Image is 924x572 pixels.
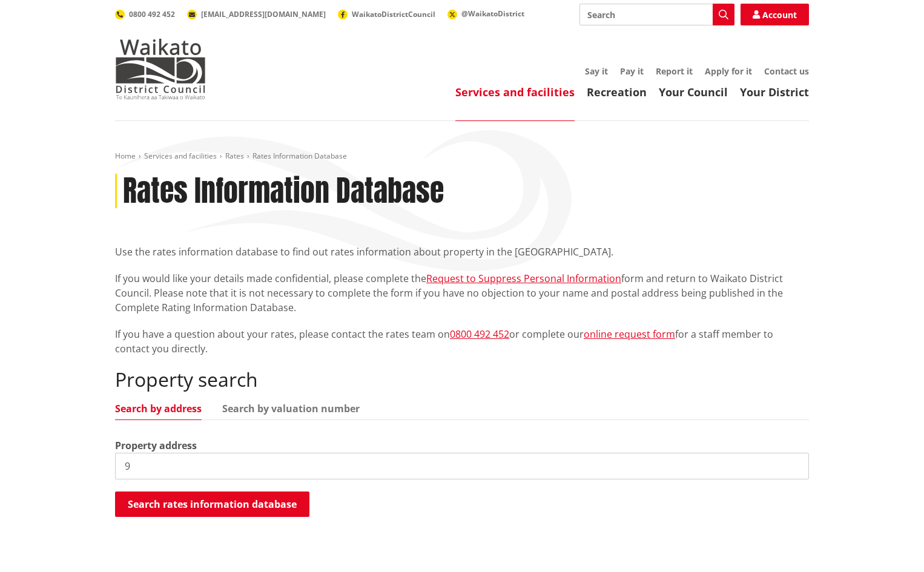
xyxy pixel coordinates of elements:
[115,327,809,356] p: If you have a question about your rates, please contact the rates team on or complete our for a s...
[584,327,675,341] a: online request form
[115,151,809,162] nav: breadcrumb
[352,9,435,19] span: WaikatoDistrictCouncil
[455,85,575,99] a: Services and facilities
[587,85,647,99] a: Recreation
[252,151,347,161] span: Rates Information Database
[620,65,644,77] a: Pay it
[222,404,360,413] a: Search by valuation number
[129,9,175,19] span: 0800 492 452
[115,491,309,517] button: Search rates information database
[115,453,809,479] input: e.g. Duke Street NGARUAWAHIA
[115,368,809,391] h2: Property search
[656,65,693,77] a: Report it
[447,8,524,19] a: @WaikatoDistrict
[115,245,809,259] p: Use the rates information database to find out rates information about property in the [GEOGRAPHI...
[585,65,608,77] a: Say it
[115,39,206,99] img: Waikato District Council - Te Kaunihera aa Takiwaa o Waikato
[705,65,752,77] a: Apply for it
[144,151,217,161] a: Services and facilities
[225,151,244,161] a: Rates
[338,9,435,19] a: WaikatoDistrictCouncil
[115,271,809,315] p: If you would like your details made confidential, please complete the form and return to Waikato ...
[659,85,728,99] a: Your Council
[201,9,326,19] span: [EMAIL_ADDRESS][DOMAIN_NAME]
[115,9,175,19] a: 0800 492 452
[115,151,136,161] a: Home
[123,174,444,209] h1: Rates Information Database
[426,272,621,285] a: Request to Suppress Personal Information
[187,9,326,19] a: [EMAIL_ADDRESS][DOMAIN_NAME]
[115,438,197,453] label: Property address
[740,85,809,99] a: Your District
[741,4,809,25] a: Account
[450,327,509,341] a: 0800 492 452
[461,8,524,19] span: @WaikatoDistrict
[764,65,809,77] a: Contact us
[115,404,202,413] a: Search by address
[579,4,734,25] input: Search input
